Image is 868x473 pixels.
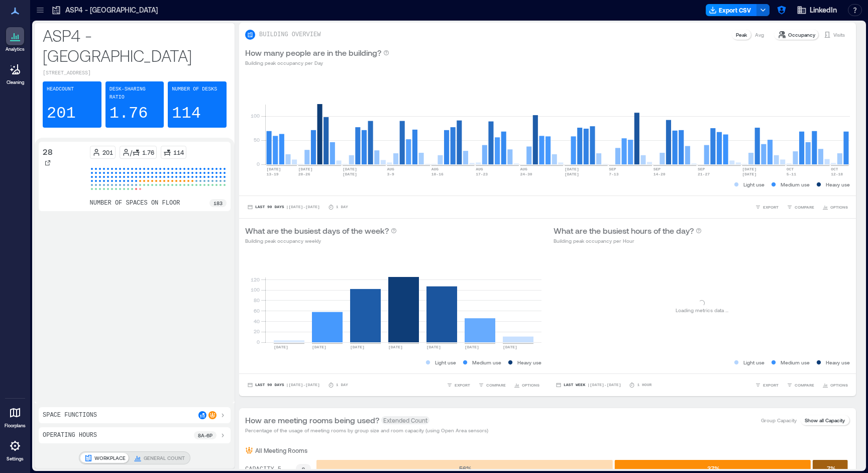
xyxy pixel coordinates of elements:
text: 20-26 [298,172,310,176]
p: ASP4 - [GEOGRAPHIC_DATA] [65,5,158,15]
p: 183 [213,199,223,207]
text: 7 % [827,465,836,472]
text: SEP [654,167,661,171]
p: Avg [755,31,764,39]
p: How are meeting rooms being used? [245,414,379,426]
tspan: 0 [257,339,260,345]
text: [DATE] [274,345,288,349]
p: 114 [172,104,201,124]
p: Peak [736,31,747,39]
p: Visits [833,31,845,39]
text: [DATE] [426,345,441,349]
text: 17-23 [476,172,488,176]
p: / [130,148,132,156]
button: COMPARE [785,380,816,390]
p: Loading metrics data ... [676,306,728,314]
tspan: 40 [254,318,260,324]
p: Headcount [47,85,74,93]
button: Last 90 Days |[DATE]-[DATE] [245,202,322,212]
p: Occupancy [788,31,815,39]
tspan: 0 [257,161,260,167]
span: COMPARE [486,382,506,388]
span: OPTIONS [830,382,848,388]
p: Medium use [781,358,810,366]
p: Settings [7,456,24,462]
p: 1 Hour [637,382,652,388]
tspan: 60 [254,308,260,314]
p: WORKPLACE [94,454,126,462]
text: [DATE] [503,345,517,349]
text: [DATE] [312,345,327,349]
p: BUILDING OVERVIEW [259,31,320,39]
p: What are the busiest days of the week? [245,225,389,237]
p: Building peak occupancy weekly [245,237,397,245]
span: OPTIONS [522,382,539,388]
a: Cleaning [3,57,28,88]
text: 37 % [707,465,720,472]
text: 10-16 [431,172,444,176]
p: number of spaces on floor [90,199,180,207]
p: Group Capacity [761,416,797,424]
text: OCT [787,167,794,171]
span: EXPORT [763,382,779,388]
p: 1 Day [336,204,348,210]
p: 28 [43,146,53,158]
a: Settings [3,434,27,465]
p: 1.76 [142,148,154,156]
text: [DATE] [742,172,756,176]
span: OPTIONS [830,204,848,210]
p: 114 [173,148,184,156]
p: Heavy use [826,358,850,366]
a: Analytics [3,24,28,55]
p: [STREET_ADDRESS] [43,69,227,77]
a: Floorplans [2,401,29,432]
span: COMPARE [795,204,814,210]
p: All Meeting Rooms [255,446,307,454]
button: Last 90 Days |[DATE]-[DATE] [245,380,322,390]
p: Medium use [781,180,810,188]
text: [DATE] [267,167,281,171]
p: Number of Desks [172,85,217,93]
tspan: 100 [251,287,260,293]
text: 7-13 [609,172,618,176]
button: Last Week |[DATE]-[DATE] [554,380,623,390]
text: [DATE] [350,345,365,349]
text: 3-9 [387,172,394,176]
tspan: 20 [254,329,260,335]
p: Heavy use [517,358,541,366]
p: 201 [102,148,113,156]
p: Show all Capacity [805,416,845,424]
text: [DATE] [298,167,313,171]
button: Export CSV [706,4,757,16]
p: Building peak occupancy per Hour [554,237,702,245]
p: What are the busiest hours of the day? [554,225,694,237]
p: Floorplans [5,423,26,429]
text: CAPACITY 5 [245,466,281,473]
p: Cleaning [7,79,24,85]
tspan: 100 [251,113,260,119]
p: Light use [435,358,456,366]
p: 8a - 6p [198,431,212,439]
text: [DATE] [565,172,579,176]
span: EXPORT [763,204,779,210]
text: [DATE] [742,167,756,171]
text: 56 % [459,465,472,472]
p: 201 [47,104,76,124]
text: AUG [387,167,394,171]
button: COMPARE [785,202,816,212]
text: AUG [476,167,483,171]
tspan: 50 [254,137,260,143]
p: 1 Day [336,382,348,388]
text: AUG [431,167,439,171]
text: 12-18 [831,172,843,176]
text: OCT [831,167,838,171]
text: 21-27 [698,172,710,176]
text: 24-30 [520,172,532,176]
button: OPTIONS [820,380,850,390]
button: OPTIONS [820,202,850,212]
tspan: 120 [251,276,260,282]
span: LinkedIn [810,5,837,15]
p: GENERAL COUNT [144,454,185,462]
tspan: 80 [254,297,260,303]
text: SEP [609,167,616,171]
